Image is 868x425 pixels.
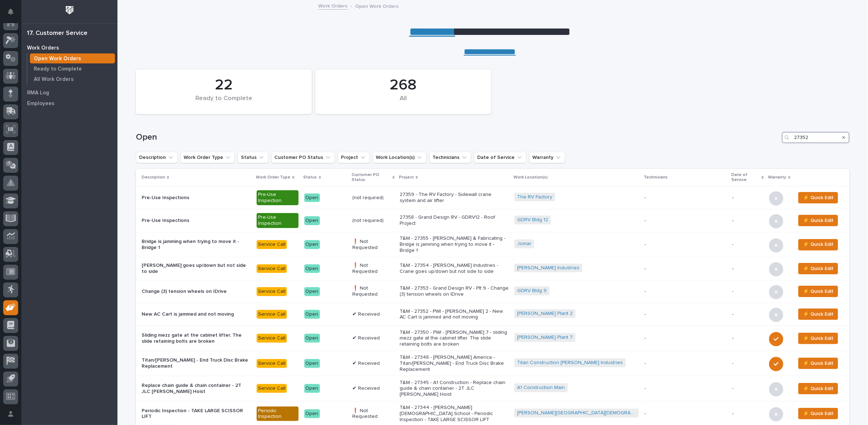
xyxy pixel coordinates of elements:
p: - [732,266,763,272]
div: Service Call [257,264,287,273]
button: ⚡ Quick Edit [798,263,838,274]
span: ⚡ Quick Edit [803,287,833,296]
p: - [645,335,726,341]
p: - [645,289,726,295]
p: Bridge is jamming when trying to move it - Bridge 1 [142,239,251,251]
p: ❗ Not Requested [352,285,394,297]
p: - [732,195,763,201]
input: Search [782,132,849,143]
tr: Sliding mezz gate at the cabinet lifter. The slide retaining bolts are brokenService CallOpen✔ Re... [136,326,849,351]
tr: Replace chain guide & chain container - 2T JLC [PERSON_NAME] HoistService CallOpen✔ ReceivedT&M -... [136,376,849,401]
p: Change (3) tension wheels on IDrive [142,289,251,295]
tr: Pre-Use InspectionsPre-Use InspectionOpen(not required)27359 - The RV Factory - Sidewall crane sy... [136,186,849,209]
p: T&M - 27348 - [PERSON_NAME] America - Titan/[PERSON_NAME] - End Truck Disc Brake Replacement [400,354,509,372]
a: [PERSON_NAME] Industries [517,265,579,271]
p: Pre-Use Inspections [142,195,251,201]
div: Open [304,216,320,225]
button: ⚡ Quick Edit [798,309,838,320]
p: - [645,266,726,272]
button: Notifications [3,4,18,19]
div: 17. Customer Service [27,30,88,37]
a: RMA Log [21,87,117,98]
p: - [645,311,726,317]
p: T&M - 27345 - A1 Construction - Replace chain guide & chain container - 2T JLC [PERSON_NAME] Hoist [400,380,509,398]
p: T&M - 27355 - [PERSON_NAME] & Fabricating - Bridge is jamming when trying to move it - Bridge 1 [400,235,509,253]
p: All Work Orders [34,76,74,83]
p: ✔ Received [352,385,394,392]
span: ⚡ Quick Edit [803,216,833,225]
p: (not required) [352,218,394,224]
p: Warranty [768,173,787,181]
a: [PERSON_NAME] Plant 7 [517,335,573,341]
button: ⚡ Quick Edit [798,383,838,394]
a: Work Orders [319,1,348,10]
div: Open [304,287,320,296]
p: T&M - 27354 - [PERSON_NAME] Industries - Crane goes up/down but not side to side [400,263,509,275]
p: - [732,242,763,248]
span: ⚡ Quick Edit [803,193,833,202]
div: Open [304,409,320,418]
div: All [327,95,479,110]
button: Project [338,152,370,163]
p: T&M - 27344 - [PERSON_NAME][DEMOGRAPHIC_DATA] School - Periodic Inspection - TAKE LARGE SCISSOR LIFT [400,405,509,423]
div: Service Call [257,287,287,296]
p: Status [304,173,317,181]
tr: New AC Cart is jammed and not movingService CallOpen✔ ReceivedT&M - 27352 - PWI - [PERSON_NAME] 2... [136,303,849,326]
tr: [PERSON_NAME] goes up/down but not side to sideService CallOpen❗ Not RequestedT&M - 27354 - [PERS... [136,257,849,280]
div: Open [304,334,320,343]
div: Notifications [9,9,18,20]
div: Open [304,359,320,368]
div: Service Call [257,240,287,249]
div: 22 [148,76,300,94]
p: Technicians [644,173,668,181]
div: Service Call [257,310,287,319]
p: ✔ Received [352,361,394,367]
p: Description [142,173,165,181]
a: Titan Construction [PERSON_NAME] Industries [517,360,623,366]
p: Date of Service [731,171,760,184]
p: Open Work Orders [34,56,81,62]
button: ⚡ Quick Edit [798,408,838,419]
button: ⚡ Quick Edit [798,192,838,203]
a: GDRV Bldg 9 [517,288,547,294]
button: Description [136,152,178,163]
button: ⚡ Quick Edit [798,215,838,226]
div: Open [304,240,320,249]
p: Customer PO Status [352,171,391,184]
p: - [645,242,726,248]
button: ⚡ Quick Edit [798,333,838,344]
a: Jomar [517,241,531,247]
div: Pre-Use Inspection [257,213,299,228]
p: ✔ Received [352,335,394,341]
button: ⚡ Quick Edit [798,286,838,297]
button: ⚡ Quick Edit [798,358,838,369]
tr: Pre-Use InspectionsPre-Use InspectionOpen(not required)27358 - Grand Design RV - GDRV12 - Roof Pr... [136,209,849,232]
span: ⚡ Quick Edit [803,310,833,318]
p: - [645,218,726,224]
p: - [645,361,726,367]
p: ✔ Received [352,311,394,317]
p: - [645,385,726,392]
button: Work Order Type [180,152,235,163]
span: ⚡ Quick Edit [803,240,833,249]
p: T&M - 27352 - PWI - [PERSON_NAME] 2 - New AC Cart is jammed and not moving [400,309,509,321]
a: Work Orders [21,42,117,53]
span: ⚡ Quick Edit [803,359,833,368]
p: ❗ Not Requested [352,239,394,251]
div: Open [304,193,320,202]
a: Employees [21,98,117,109]
button: Warranty [529,152,565,163]
p: - [732,385,763,392]
a: [PERSON_NAME] Plant 2 [517,311,573,317]
p: Open Work Orders [356,2,399,10]
p: T&M - 27353 - Grand Design RV - Plt 9 - Change (3) tension wheels on IDrive [400,285,509,297]
div: Service Call [257,334,287,343]
p: Project [399,173,414,181]
div: Periodic Inspection [257,406,299,421]
div: Open [304,384,320,393]
span: ⚡ Quick Edit [803,384,833,393]
button: Work Location(s) [373,152,426,163]
p: Titan/[PERSON_NAME] - End Truck Disc Brake Replacement [142,357,251,369]
button: Customer PO Status [271,152,335,163]
p: New AC Cart is jammed and not moving [142,311,251,317]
